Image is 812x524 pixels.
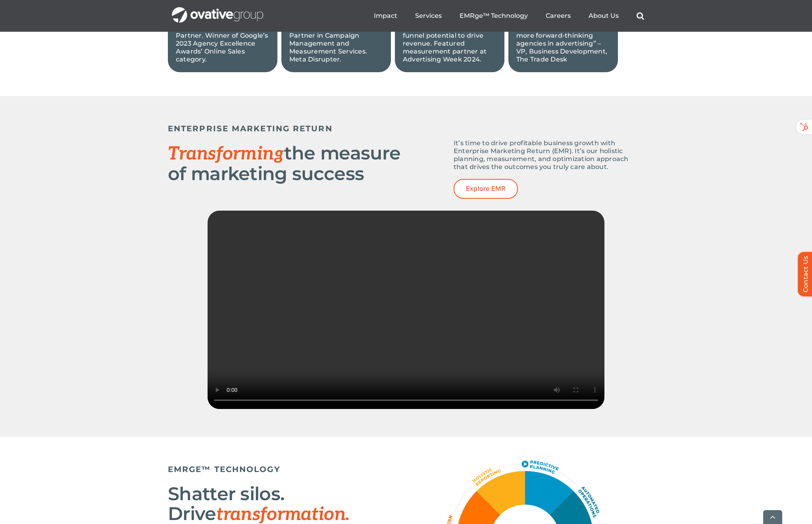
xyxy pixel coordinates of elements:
h5: ENTERPRISE MARKETING RETURN [168,124,644,133]
span: Explore EMR [466,185,506,192]
h5: EMRGE™ TECHNOLOGY [168,464,406,474]
a: About Us [589,12,619,20]
a: Careers [546,12,571,20]
p: 9-year Google Premier Partner. Winner of Google’s 2023 Agency Excellence Awards’ Online Sales cat... [176,24,269,63]
a: EMRge™ Technology [460,12,528,20]
h2: the measure of marketing success [168,143,406,184]
a: Explore EMR [454,179,518,198]
p: Certified Meta Business Partner in Campaign Management and Measurement Services. Meta Disrupter. [289,24,383,63]
p: “Represents one of the more forward-thinking agencies in advertising” – VP, Business Development,... [516,24,610,63]
nav: Menu [374,3,644,29]
p: Boosting the platform’s full-funnel potential to drive revenue. Featured measurement partner at A... [403,24,496,63]
a: Services [415,12,442,20]
p: It’s time to drive profitable business growth with Enterprise Marketing Return (EMR). It’s our ho... [454,139,644,171]
a: Impact [374,12,397,20]
a: OG_Full_horizontal_WHT [172,6,263,14]
video: Sorry, your browser doesn't support embedded videos. [208,211,604,409]
a: Search [637,12,644,20]
span: Transforming [168,143,284,165]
